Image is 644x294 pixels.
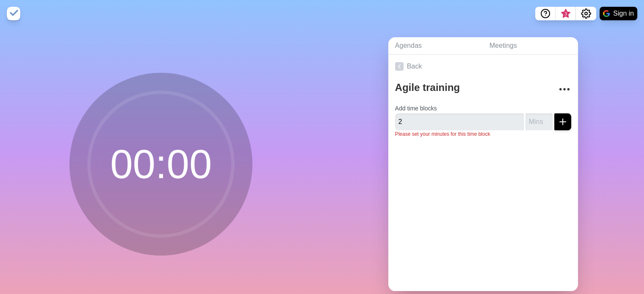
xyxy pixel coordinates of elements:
[562,11,569,17] span: 3
[576,7,596,20] button: Settings
[395,105,437,112] label: Add time blocks
[603,10,610,17] img: google logo
[395,130,571,138] p: Please set your minutes for this time block
[535,7,556,20] button: Help
[600,7,637,20] button: Sign in
[395,113,524,130] input: Name
[556,81,573,98] button: More
[388,55,578,78] a: Back
[556,7,576,20] button: What’s new
[388,37,483,55] a: Agendas
[483,37,578,55] a: Meetings
[525,113,553,130] input: Mins
[7,7,20,20] img: timeblocks logo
